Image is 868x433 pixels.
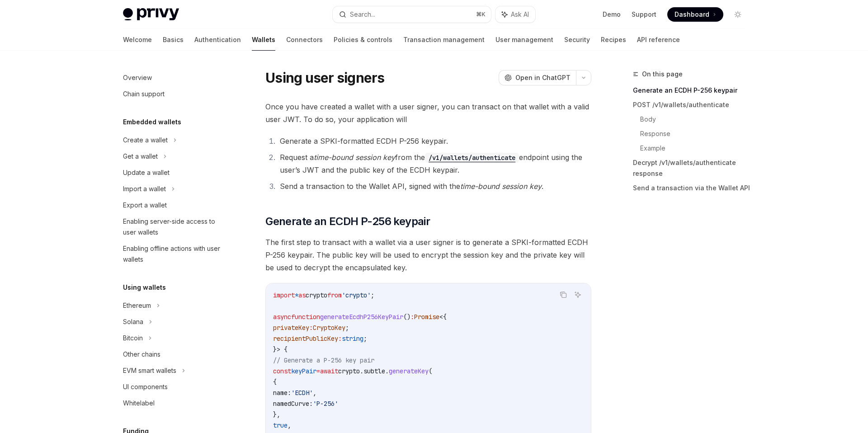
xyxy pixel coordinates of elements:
h5: Embedded wallets [123,117,181,127]
div: Whitelabel [123,398,155,409]
span: ; [371,291,374,299]
img: light logo [123,8,179,21]
span: async [273,313,291,321]
span: name: [273,389,291,397]
a: Security [564,29,590,51]
a: Support [632,10,656,19]
a: Basics [163,29,184,51]
a: Welcome [123,29,152,51]
span: }> { [273,345,288,353]
span: from [327,291,342,299]
a: Whitelabel [116,395,231,411]
a: User management [495,29,553,51]
span: { [273,378,277,386]
div: Ethereum [123,300,151,311]
a: Chain support [116,86,231,102]
div: Update a wallet [123,167,170,178]
a: Dashboard [667,7,723,22]
a: UI components [116,379,231,395]
span: ; [345,324,349,332]
div: Other chains [123,349,160,360]
span: . [385,367,389,375]
span: as [298,291,306,299]
span: , [288,421,291,429]
a: Wallets [252,29,275,51]
button: Ask AI [572,289,584,301]
span: , [313,389,316,397]
span: = [316,367,320,375]
a: Policies & controls [334,29,392,51]
div: Create a wallet [123,135,168,146]
span: const [273,367,291,375]
span: : [410,313,414,321]
span: Promise [414,313,439,321]
a: API reference [637,29,680,51]
div: Enabling offline actions with user wallets [123,243,226,265]
a: Connectors [286,29,323,51]
span: 'P-256' [313,400,338,408]
a: Recipes [601,29,626,51]
span: subtle [363,367,385,375]
span: ( [429,367,432,375]
span: : [309,324,313,332]
h5: Using wallets [123,282,166,293]
a: Authentication [194,29,241,51]
span: import [273,291,295,299]
span: 'ECDH' [291,389,313,397]
span: keyPair [291,367,316,375]
div: Overview [123,72,152,83]
span: privateKey [273,324,309,332]
span: recipientPublicKey [273,334,338,343]
span: CryptoKey [313,324,345,332]
span: string [342,334,363,343]
div: Get a wallet [123,151,158,162]
a: Update a wallet [116,165,231,181]
button: Ask AI [495,6,535,23]
span: <{ [439,313,447,321]
span: () [403,313,410,321]
div: Solana [123,316,143,327]
span: Dashboard [675,10,709,19]
a: Enabling offline actions with user wallets [116,240,231,268]
span: true [273,421,288,429]
a: Demo [603,10,621,19]
div: Enabling server-side access to user wallets [123,216,226,238]
div: Bitcoin [123,333,143,344]
button: Toggle dark mode [731,7,745,22]
div: Chain support [123,89,165,99]
span: namedCurve: [273,400,313,408]
a: Other chains [116,346,231,362]
span: 'crypto' [342,291,371,299]
span: ⌘ K [476,11,486,18]
span: generateKey [389,367,429,375]
span: crypto [306,291,327,299]
button: Search...⌘K [333,6,491,23]
span: . [360,367,363,375]
div: Export a wallet [123,200,167,211]
div: UI components [123,381,168,392]
div: Search... [350,9,375,20]
span: Ask AI [511,10,529,19]
span: // Generate a P-256 key pair [273,356,374,364]
span: await [320,367,338,375]
a: Enabling server-side access to user wallets [116,213,231,240]
div: Import a wallet [123,184,166,194]
a: Overview [116,70,231,86]
span: ; [363,334,367,343]
div: EVM smart wallets [123,365,176,376]
span: function [291,313,320,321]
button: Copy the contents from the code block [557,289,569,301]
span: generateEcdhP256KeyPair [320,313,403,321]
a: Export a wallet [116,197,231,213]
a: Transaction management [403,29,485,51]
span: crypto [338,367,360,375]
span: : [338,334,342,343]
span: }, [273,410,280,419]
